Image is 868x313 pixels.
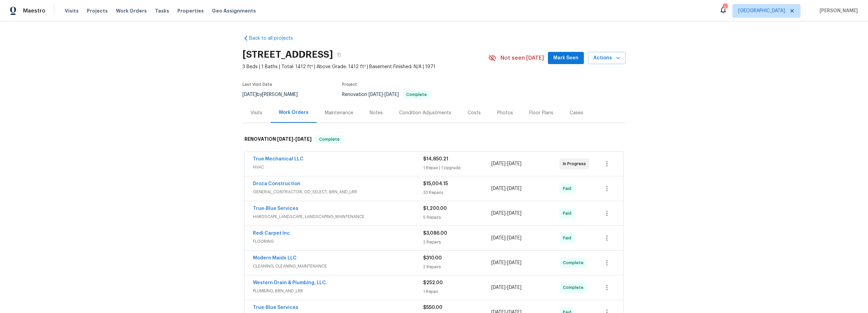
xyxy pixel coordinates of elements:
[548,52,584,64] button: Mark Seen
[423,189,491,196] div: 33 Repairs
[491,211,506,216] span: [DATE]
[242,51,333,58] h2: [STREET_ADDRESS]
[423,164,491,171] div: 1 Repair | 1 Upgrade
[593,54,620,62] span: Actions
[423,206,447,211] span: $1,200.00
[155,8,169,13] span: Tasks
[369,92,383,97] span: [DATE]
[563,185,574,192] span: Paid
[253,213,423,220] span: HARDSCAPE_LANDSCAPE, LANDSCAPING_MAINTENANCE
[738,7,785,14] span: [GEOGRAPHIC_DATA]
[423,263,491,270] div: 2 Repairs
[491,285,506,290] span: [DATE]
[277,137,293,141] span: [DATE]
[491,161,506,166] span: [DATE]
[423,239,491,246] div: 2 Repairs
[253,164,423,171] span: HVAC
[242,63,488,70] span: 3 Beds | 1 Baths | Total: 1412 ft² | Above Grade: 1412 ft² | Basement Finished: N/A | 1971
[500,55,544,61] span: Not seen [DATE]
[491,186,506,191] span: [DATE]
[491,284,521,291] span: -
[253,288,423,294] span: PLUMBING, BRN_AND_LRR
[251,110,262,116] div: Visits
[423,214,491,221] div: 5 Repairs
[242,129,626,150] div: RENOVATION [DATE]-[DATE]Complete
[423,231,447,236] span: $3,086.00
[497,110,513,116] div: Photos
[507,236,521,240] span: [DATE]
[423,288,491,295] div: 1 Repair
[570,110,583,116] div: Cases
[563,160,589,167] span: In Progress
[507,161,521,166] span: [DATE]
[177,7,204,14] span: Properties
[553,54,578,62] span: Mark Seen
[817,7,858,14] span: [PERSON_NAME]
[423,305,442,310] span: $550.00
[87,7,108,14] span: Projects
[242,92,257,97] span: [DATE]
[491,235,521,241] span: -
[342,82,357,86] span: Project
[507,211,521,216] span: [DATE]
[116,7,147,14] span: Work Orders
[491,260,506,265] span: [DATE]
[563,284,586,291] span: Complete
[279,109,309,116] div: Work Orders
[242,35,308,42] a: Back to all projects
[370,110,383,116] div: Notes
[253,231,290,236] a: Redi Carpet Inc
[242,82,272,86] span: Last Visit Date
[369,92,399,97] span: -
[384,92,399,97] span: [DATE]
[342,92,430,97] span: Renovation
[253,206,298,211] a: True-Blue Services
[403,93,430,97] span: Complete
[507,186,521,191] span: [DATE]
[242,91,306,99] div: by [PERSON_NAME]
[399,110,451,116] div: Condition Adjustments
[468,110,481,116] div: Costs
[563,259,586,266] span: Complete
[65,7,79,14] span: Visits
[423,181,448,186] span: $15,004.15
[253,305,298,310] a: True-Blue Services
[295,137,312,141] span: [DATE]
[491,160,521,167] span: -
[507,285,521,290] span: [DATE]
[423,280,443,285] span: $252.00
[423,157,448,161] span: $14,850.21
[253,256,297,260] a: Modern Maids LLC
[563,210,574,217] span: Paid
[253,238,423,245] span: FLOORING
[588,52,626,64] button: Actions
[333,48,345,61] button: Copy Address
[491,236,506,240] span: [DATE]
[723,4,727,11] div: 2
[277,137,312,141] span: -
[507,260,521,265] span: [DATE]
[23,7,45,14] span: Maestro
[253,157,303,161] a: True Mechanical LLC
[244,135,312,143] h6: RENOVATION
[491,259,521,266] span: -
[423,256,442,260] span: $310.00
[253,280,327,285] a: Western Drain & Plumbing, LLC.
[253,181,300,186] a: Droza Construction
[253,263,423,270] span: CLEANING, CLEANING_MAINTENANCE
[253,189,423,195] span: GENERAL_CONTRACTOR, OD_SELECT, BRN_AND_LRR
[491,210,521,217] span: -
[529,110,553,116] div: Floor Plans
[325,110,353,116] div: Maintenance
[491,185,521,192] span: -
[563,235,574,241] span: Paid
[212,7,256,14] span: Geo Assignments
[316,136,342,143] span: Complete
